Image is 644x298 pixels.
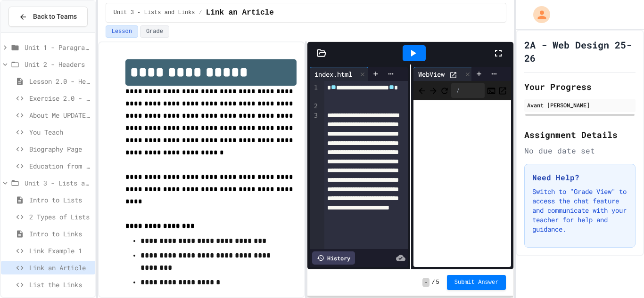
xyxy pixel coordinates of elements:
button: Console [487,85,496,96]
span: Unit 1 - Paragraphs [25,42,91,52]
span: Submit Answer [454,279,499,286]
button: Refresh [440,85,449,96]
span: Intro to Lists [29,195,91,205]
button: Open in new tab [498,85,507,96]
span: / [431,279,435,286]
div: 3 [310,111,319,296]
span: 2 Types of Lists [29,212,91,222]
button: Submit Answer [447,275,506,290]
span: Back [417,84,427,96]
div: Avant [PERSON_NAME] [527,101,633,109]
span: About Me UPDATE with Headers [29,110,91,120]
span: Back to Teams [33,12,77,22]
span: Link an Article [29,263,91,273]
span: Unit 2 - Headers [25,59,91,69]
h1: 2A - Web Design 25-26 [524,38,636,64]
span: Exercise 2.0 - Header Practice [29,93,91,103]
div: History [312,251,355,265]
button: Back to Teams [8,7,88,27]
span: Link Example 1 [29,246,91,256]
div: index.html [310,69,357,79]
div: / [451,83,485,98]
div: No due date set [524,145,636,156]
div: WebView [413,67,474,81]
button: Grade [140,25,169,38]
span: Forward [429,84,438,96]
div: 2 [310,102,319,111]
span: Unit 3 - Lists and Links [114,9,195,16]
span: You Teach [29,127,91,137]
span: / [199,9,202,16]
span: Unit 3 - Lists and Links [25,178,91,188]
div: 1 [310,83,319,102]
h2: Assignment Details [524,128,636,141]
p: Switch to "Grade View" to access the chat feature and communicate with your teacher for help and ... [532,187,627,234]
span: Biography Page [29,144,91,154]
span: Link an Article [206,7,274,18]
div: My Account [523,4,553,25]
span: Lesson 2.0 - Headers [29,76,91,86]
h2: Your Progress [524,80,636,93]
span: List the Links [29,280,91,290]
span: - [422,278,429,287]
div: index.html [310,67,369,81]
button: Lesson [106,25,138,38]
h3: Need Help? [532,172,627,183]
div: WebView [413,69,449,79]
span: 5 [436,279,439,286]
span: Education from Scratch [29,161,91,171]
span: Intro to Links [29,229,91,239]
iframe: Web Preview [413,100,512,267]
